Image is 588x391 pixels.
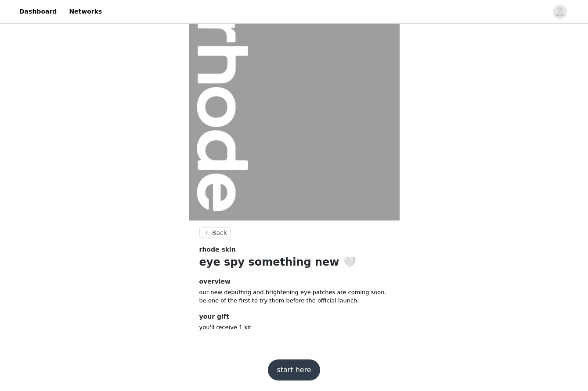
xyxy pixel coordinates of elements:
h4: overview [199,277,389,286]
button: Back [199,227,231,238]
span: rhode skin [199,245,236,254]
img: campaign image [189,10,400,220]
h4: your gift [199,312,389,321]
button: start here [268,359,320,380]
a: Dashboard [14,2,62,21]
h1: eye spy something new 🤍 [199,254,389,270]
p: our new depuffing and brightening eye patches are coming soon. be one of the first to try them be... [199,288,389,305]
a: Networks [64,2,107,21]
p: you'll receive 1 kit [199,323,389,332]
div: avatar [556,5,564,19]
